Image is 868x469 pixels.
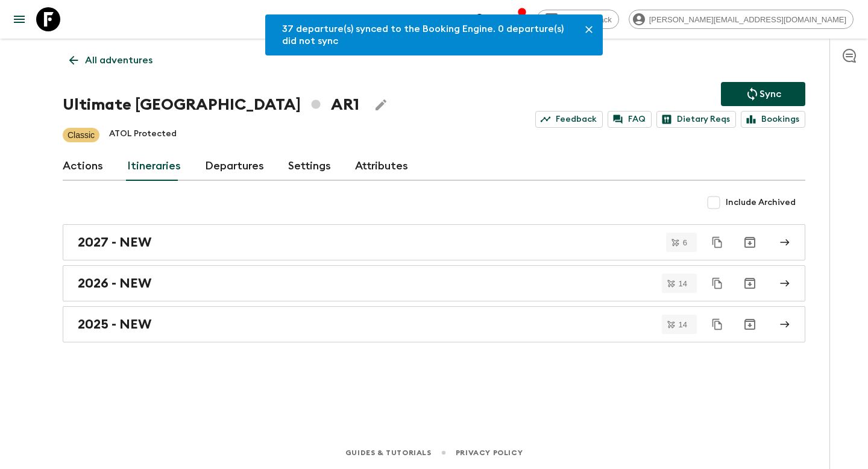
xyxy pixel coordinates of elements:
a: Dietary Reqs [656,111,736,128]
a: 2026 - NEW [63,265,805,301]
a: Attributes [355,152,408,181]
h1: Ultimate [GEOGRAPHIC_DATA] AR1 [63,93,359,117]
p: Classic [68,129,95,141]
a: Privacy Policy [456,446,523,459]
h2: 2025 - NEW [78,316,151,332]
button: Archive [738,271,762,295]
button: Duplicate [706,272,728,294]
a: Feedback [535,111,603,128]
h2: 2026 - NEW [78,275,151,291]
a: Itineraries [127,152,181,181]
h2: 2027 - NEW [78,234,151,250]
a: All adventures [63,48,159,72]
button: Archive [738,312,762,336]
p: ATOL Protected [109,128,177,142]
div: 37 departure(s) synced to the Booking Engine. 0 departure(s) did not sync [282,18,570,52]
button: Duplicate [706,313,728,335]
a: 2025 - NEW [63,306,805,342]
a: Settings [288,152,331,181]
a: 2027 - NEW [63,224,805,260]
a: Guides & Tutorials [345,446,432,459]
a: Give feedback [536,10,619,29]
a: Bookings [741,111,805,128]
p: Sync [759,87,781,101]
a: Departures [205,152,264,181]
span: 14 [671,280,694,288]
button: Sync adventure departures to the booking engine [721,82,805,106]
button: search adventures [469,7,493,31]
span: [PERSON_NAME][EMAIL_ADDRESS][DOMAIN_NAME] [643,15,853,24]
p: All adventures [85,53,153,68]
span: Include Archived [726,197,796,209]
a: FAQ [608,111,652,128]
button: Edit Adventure Title [369,93,393,117]
button: Archive [738,230,762,254]
button: menu [7,7,31,31]
a: Actions [63,152,103,181]
button: Duplicate [706,231,728,253]
button: Close [580,20,598,39]
span: 6 [676,239,694,247]
div: [PERSON_NAME][EMAIL_ADDRESS][DOMAIN_NAME] [629,10,854,29]
span: 14 [671,321,694,329]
